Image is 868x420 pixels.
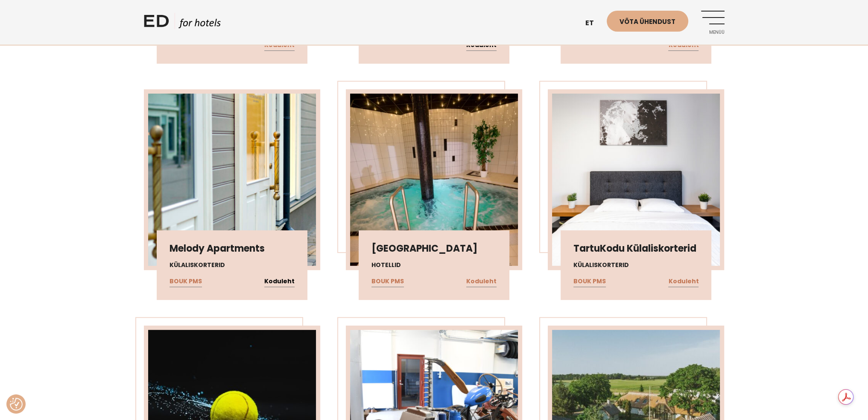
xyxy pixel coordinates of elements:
a: ED HOTELS [144,13,221,34]
h3: Melody Apartments [170,243,295,254]
span: Menüü [701,30,725,35]
a: Koduleht [466,276,497,287]
a: BOUK PMS [170,276,202,287]
button: Nõusolekueelistused [10,398,23,411]
img: DSC_4332-scaled-1-450x450.webp [350,94,518,266]
h4: Külaliskorterid [170,261,295,270]
a: Koduleht [668,40,698,51]
a: Koduleht [668,276,698,287]
h4: Külaliskorterid [573,261,698,270]
h3: [GEOGRAPHIC_DATA] [371,243,497,254]
img: 1-11-%E2%80%93-koopia-450x450.jpg [552,94,720,266]
a: Võta ühendust [607,11,688,32]
h3: TartuKodu Külaliskorterid [573,243,698,254]
a: Koduleht [264,276,295,287]
img: door_melodyapartment-scaled-1-450x450.jpeg [148,94,316,266]
a: Menüü [701,11,725,34]
h4: Hotellid [371,261,497,270]
a: et [581,13,607,34]
a: Koduleht [466,40,497,51]
img: Revisit consent button [10,398,23,411]
a: Koduleht [264,40,295,51]
a: BOUK PMS [371,276,404,287]
a: BOUK PMS [573,276,606,287]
